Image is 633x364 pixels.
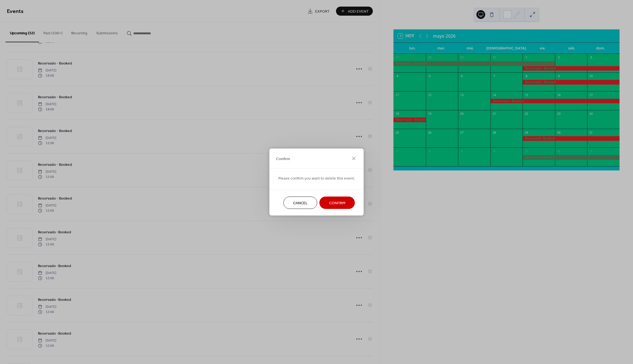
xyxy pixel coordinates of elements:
[293,200,308,206] span: Cancel
[278,176,355,181] span: Please confirm you want to delete this event.
[320,197,355,209] button: Confirm
[329,200,345,206] span: Confirm
[284,197,317,209] button: Cancel
[276,156,290,162] span: Confirm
